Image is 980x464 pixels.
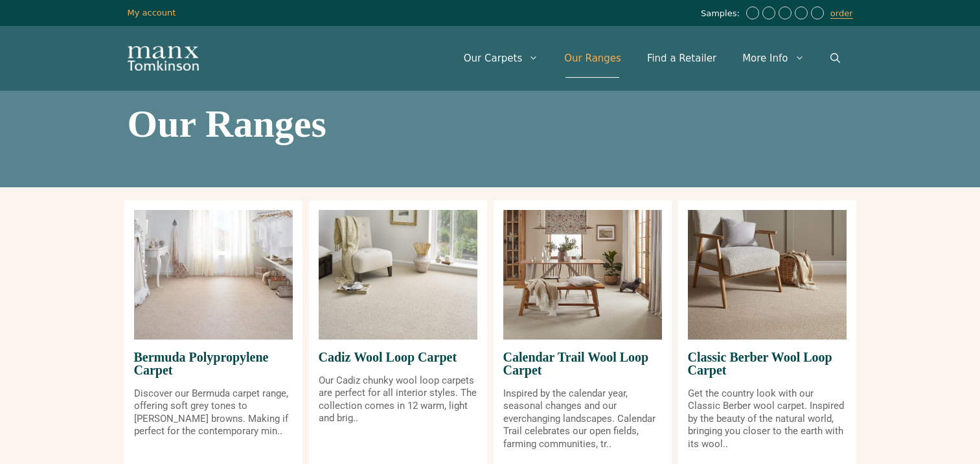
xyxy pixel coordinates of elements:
[128,104,853,143] h1: Our Ranges
[701,8,743,19] span: Samples:
[729,39,817,78] a: More Info
[830,8,853,19] a: order
[688,210,847,340] img: Classic Berber Wool Loop Carpet
[817,39,853,78] a: Open Search Bar
[634,39,729,78] a: Find a Retailer
[503,388,662,451] p: Inspired by the calendar year, seasonal changes and our everchanging landscapes. Calendar Trail c...
[451,39,552,78] a: Our Carpets
[134,388,293,438] p: Discover our Bermuda carpet range, offering soft grey tones to [PERSON_NAME] browns. Making if pe...
[503,340,662,388] span: Calendar Trail Wool Loop Carpet
[551,39,634,78] a: Our Ranges
[134,210,293,340] img: Bermuda Polypropylene Carpet
[319,340,477,375] span: Cadiz Wool Loop Carpet
[503,210,662,340] img: Calendar Trail Wool Loop Carpet
[128,8,176,17] a: My account
[128,46,199,71] img: Manx Tomkinson
[319,210,477,340] img: Cadiz Wool Loop Carpet
[688,340,847,388] span: Classic Berber Wool Loop Carpet
[319,375,477,425] p: Our Cadiz chunky wool loop carpets are perfect for all interior styles. The collection comes in 1...
[688,388,847,451] p: Get the country look with our Classic Berber wool carpet. Inspired by the beauty of the natural w...
[451,39,853,78] nav: Primary
[134,340,293,388] span: Bermuda Polypropylene Carpet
